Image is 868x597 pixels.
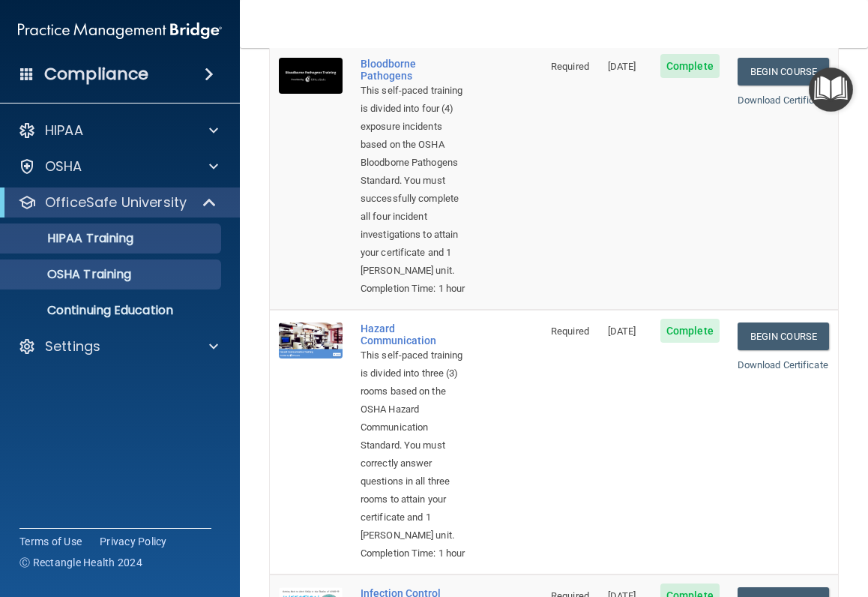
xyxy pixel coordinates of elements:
div: Completion Time: 1 hour [361,280,467,298]
button: Open Resource Center [809,67,853,112]
span: Required [551,325,589,337]
p: Continuing Education [10,303,214,318]
iframe: Drift Widget Chat Controller [793,493,850,550]
div: This self-paced training is divided into three (3) rooms based on the OSHA Hazard Communication S... [361,346,467,544]
span: Required [551,61,589,72]
p: HIPAA Training [10,231,133,246]
a: Hazard Communication [361,322,467,346]
a: Download Certificate [738,359,828,370]
a: Settings [18,337,218,355]
a: HIPAA [18,121,218,139]
p: OfficeSafe University [45,193,187,211]
div: Completion Time: 1 hour [361,544,467,562]
span: [DATE] [608,325,636,337]
a: Download Certificate [738,94,828,106]
p: HIPAA [45,121,83,139]
a: Begin Course [738,322,829,350]
a: Begin Course [738,58,829,85]
span: Ⓒ Rectangle Health 2024 [19,555,142,570]
img: PMB logo [18,16,222,46]
h4: Compliance [44,64,148,85]
span: Complete [660,54,720,78]
span: [DATE] [608,61,636,72]
p: OSHA Training [10,267,131,282]
span: Complete [660,319,720,343]
p: OSHA [45,157,82,175]
a: Privacy Policy [100,534,167,549]
p: Settings [45,337,100,355]
a: Terms of Use [19,534,82,549]
a: OSHA [18,157,218,175]
div: This self-paced training is divided into four (4) exposure incidents based on the OSHA Bloodborne... [361,82,467,280]
a: Bloodborne Pathogens [361,58,467,82]
a: OfficeSafe University [18,193,217,211]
